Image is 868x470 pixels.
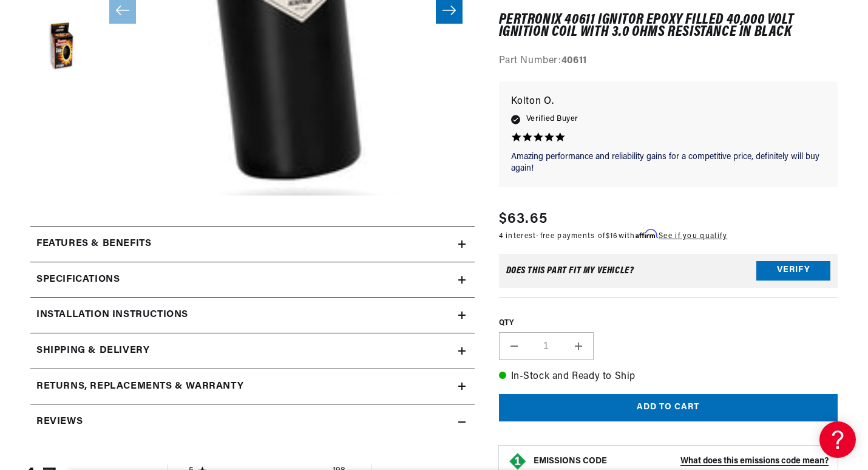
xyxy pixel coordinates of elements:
[499,369,838,385] p: In-Stock and Ready to Ship
[30,333,475,369] summary: Shipping & Delivery
[534,456,829,467] button: EMISSIONS CODEWhat does this emissions code mean?
[636,230,657,239] span: Affirm
[36,343,149,359] h2: Shipping & Delivery
[511,94,826,111] p: Kolton O.
[36,236,151,252] h2: Features & Benefits
[659,233,727,240] a: See if you qualify - Learn more about Affirm Financing (opens in modal)
[499,54,838,70] div: Part Number:
[30,298,475,333] summary: Installation instructions
[534,457,607,466] strong: EMISSIONS CODE
[36,272,120,288] h2: Specifications
[30,404,475,440] summary: Reviews
[680,457,829,466] strong: What does this emissions code mean?
[36,379,243,395] h2: Returns, Replacements & Warranty
[606,233,619,240] span: $16
[30,369,475,404] summary: Returns, Replacements & Warranty
[561,56,587,66] strong: 40611
[30,262,475,298] summary: Specifications
[30,226,475,262] summary: Features & Benefits
[506,266,634,276] div: Does This part fit My vehicle?
[756,261,830,281] button: Verify
[499,208,548,230] span: $63.65
[36,414,83,430] h2: Reviews
[499,318,838,329] label: QTY
[499,394,838,421] button: Add to cart
[36,307,188,323] h2: Installation instructions
[499,230,728,242] p: 4 interest-free payments of with .
[30,19,91,80] button: Load image 4 in gallery view
[499,14,838,39] h1: PerTronix 40611 Ignitor Epoxy Filled 40,000 Volt Ignition Coil with 3.0 Ohms Resistance in Black
[526,113,578,126] span: Verified Buyer
[511,151,826,175] p: Amazing performance and reliability gains for a competitive price, definitely will buy again!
